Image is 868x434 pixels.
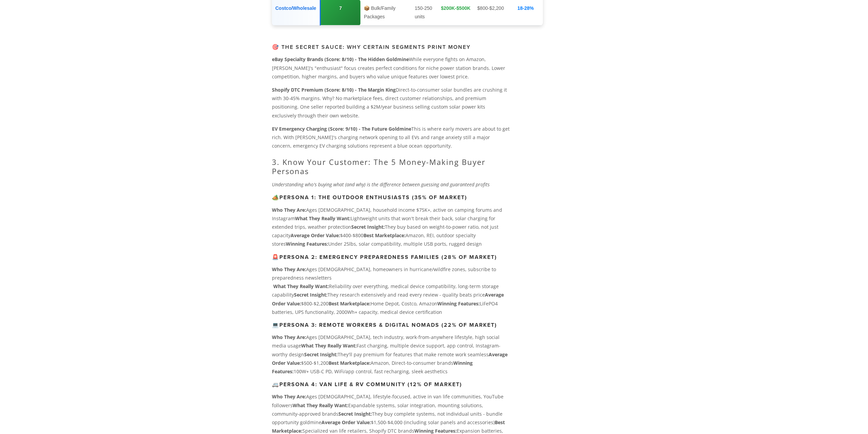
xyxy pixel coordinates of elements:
strong: Persona 4: Van Life & RV Community (12% of market) [279,380,462,388]
h3: 🚨 [272,254,510,260]
strong: What They Really Want: [273,283,329,289]
strong: Average Order Value: [291,232,340,239]
strong: Winning Features: [286,241,328,247]
p: Direct-to-consumer solar bundles are crushing it with 30-45% margins. Why? No marketplace fees, d... [272,86,510,120]
p: This is where early movers are about to get rich. With [PERSON_NAME]'s charging network opening t... [272,125,510,150]
h3: 💻 [272,322,510,328]
h3: 🚐 [272,381,510,388]
strong: Secret Insight: [294,291,328,298]
p: Ages [DEMOGRAPHIC_DATA], homeowners in hurricane/wildfire zones, subscribe to preparedness newsle... [272,265,510,316]
strong: Who They Are: [272,334,306,340]
strong: Average Order Value: [321,419,371,426]
strong: What They Really Want: [301,342,357,349]
strong: Winning Features: [414,428,457,434]
strong: Best Marketplace: [329,360,371,366]
strong: Shopify DTC Premium (Score: 8/10) - The Margin King [272,87,396,93]
p: Ages [DEMOGRAPHIC_DATA], household income $75K+, active on camping forums and Instagram Lightweig... [272,206,510,248]
p: Ages [DEMOGRAPHIC_DATA], tech industry, work-from-anywhere lifestyle, high social media usage Fas... [272,333,510,376]
strong: Best Marketplace: [363,232,406,239]
strong: Winning Features: [437,300,480,307]
strong: Persona 1: The Outdoor Enthusiasts (35% of market) [279,193,467,201]
strong: Best Marketplace: [329,300,371,307]
h3: 🎯 The Secret Sauce: Why Certain Segments Print Money [272,44,510,50]
h2: 3. Know Your Customer: The 5 Money-Making Buyer Personas [272,157,510,175]
strong: Secret Insight: [304,351,338,358]
strong: What They Really Want: [293,402,348,409]
strong: Average Order Value: [272,351,509,366]
strong: Persona 3: Remote Workers & Digital Nomads (22% of market) [279,321,497,329]
strong: Average Order Value: [272,291,505,306]
strong: eBay Specialty Brands (Score: 8/10) - The Hidden Goldmine [272,56,409,62]
strong: What They Really Want: [295,215,351,222]
strong: Secret Insight: [351,224,385,230]
em: Understanding who's buying what (and why) is the difference between guessing and guaranteed profits [272,181,490,188]
strong: Secret Insight: [338,411,372,417]
strong: Who They Are: [272,266,306,272]
p: While everyone fights on Amazon, [PERSON_NAME]'s "enthusiast" focus creates perfect conditions fo... [272,55,510,81]
strong: Persona 2: Emergency Preparedness Families (28% of market) [279,253,497,261]
strong: Who They Are: [272,207,306,213]
h3: 🏕️ [272,194,510,201]
strong: Who They Are: [272,393,306,400]
strong: EV Emergency Charging (Score: 9/10) - The Future Goldmine [272,126,411,132]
